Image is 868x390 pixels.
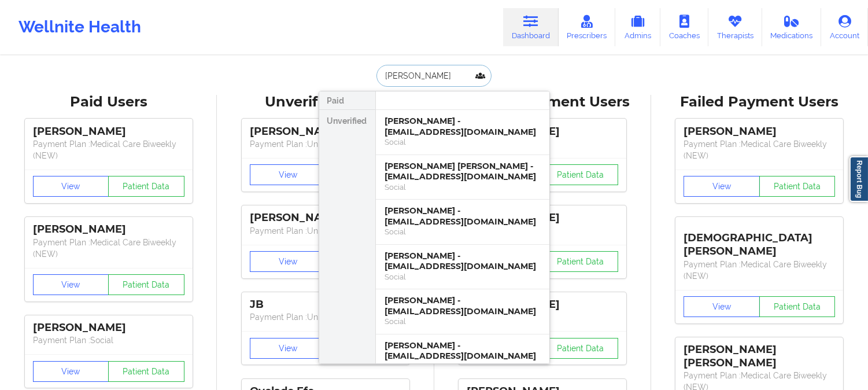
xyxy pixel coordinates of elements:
div: Social [385,272,540,282]
div: Paid [319,91,375,110]
button: View [684,176,760,197]
button: Patient Data [759,176,836,197]
p: Payment Plan : Social [33,334,184,346]
div: [PERSON_NAME] - [EMAIL_ADDRESS][DOMAIN_NAME] [385,295,540,317]
div: Paid Users [8,93,209,111]
p: Payment Plan : Unmatched Plan [250,225,401,237]
p: Payment Plan : Unmatched Plan [250,311,401,323]
p: Payment Plan : Medical Care Biweekly (NEW) [33,138,184,161]
div: [PERSON_NAME] - [EMAIL_ADDRESS][DOMAIN_NAME] [385,251,540,272]
button: View [33,274,109,295]
button: Patient Data [759,296,836,317]
button: View [33,361,109,382]
a: Admins [615,8,660,46]
div: [PERSON_NAME] [250,211,401,225]
div: Social [385,182,540,192]
button: Patient Data [542,251,619,272]
a: Dashboard [503,8,559,46]
p: Payment Plan : Medical Care Biweekly (NEW) [684,259,835,282]
button: View [250,338,326,359]
div: JB [250,298,401,311]
p: Payment Plan : Medical Care Biweekly (NEW) [33,237,184,260]
button: View [33,176,109,197]
a: Prescribers [559,8,616,46]
div: [PERSON_NAME] [250,125,401,138]
div: Failed Payment Users [659,93,860,111]
div: Social [385,317,540,326]
button: Patient Data [108,176,184,197]
a: Account [821,8,868,46]
div: [PERSON_NAME] [33,223,184,236]
div: Social [385,362,540,371]
div: [PERSON_NAME] [33,321,184,334]
a: Therapists [708,8,762,46]
div: [PERSON_NAME] [PERSON_NAME] [684,343,835,370]
div: [DEMOGRAPHIC_DATA][PERSON_NAME] [684,223,835,258]
a: Report Bug [849,156,868,202]
div: [PERSON_NAME] - [EMAIL_ADDRESS][DOMAIN_NAME] [385,205,540,227]
div: [PERSON_NAME] - [EMAIL_ADDRESS][DOMAIN_NAME] [385,340,540,362]
button: Patient Data [542,164,619,185]
div: [PERSON_NAME] [PERSON_NAME] - [EMAIL_ADDRESS][DOMAIN_NAME] [385,161,540,182]
div: Unverified Users [225,93,426,111]
button: View [250,251,326,272]
div: [PERSON_NAME] - [EMAIL_ADDRESS][DOMAIN_NAME] [385,116,540,137]
button: Patient Data [108,361,184,382]
button: Patient Data [542,338,619,359]
a: Medications [762,8,822,46]
div: [PERSON_NAME] [33,125,184,138]
div: Social [385,137,540,147]
button: View [250,164,326,185]
button: Patient Data [108,274,184,295]
a: Coaches [660,8,708,46]
p: Payment Plan : Unmatched Plan [250,138,401,150]
p: Payment Plan : Medical Care Biweekly (NEW) [684,138,835,161]
div: [PERSON_NAME] [684,125,835,138]
div: Social [385,227,540,237]
button: View [684,296,760,317]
